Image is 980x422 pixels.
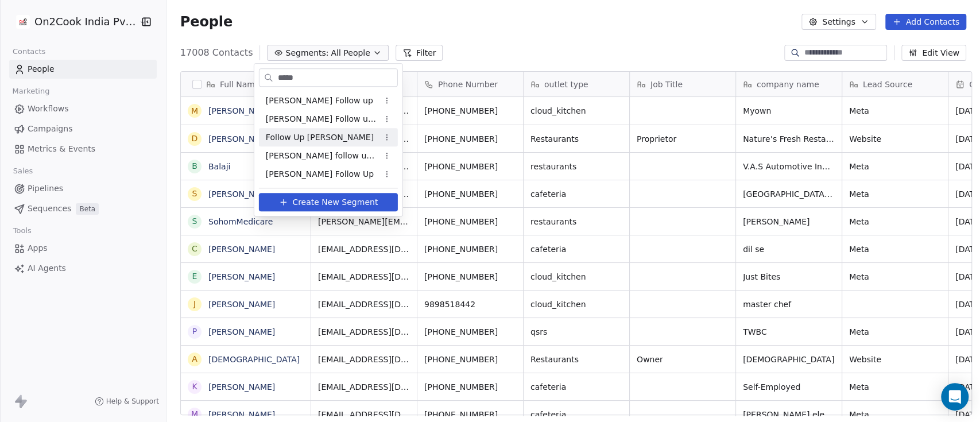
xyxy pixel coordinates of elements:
span: [PERSON_NAME] Follow Up [266,168,374,180]
span: [PERSON_NAME] Follow up [266,95,373,107]
span: Follow Up [PERSON_NAME] [266,131,374,144]
span: [PERSON_NAME] follow up no response [266,150,378,162]
button: Create New Segment [259,193,398,211]
div: Suggestions [259,91,398,183]
span: Create New Segment [292,196,378,208]
span: [PERSON_NAME] Follow up Hot Active [266,113,378,125]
